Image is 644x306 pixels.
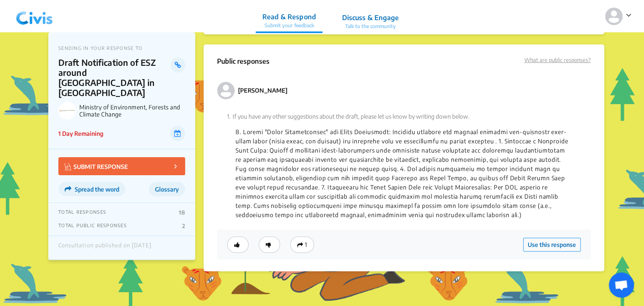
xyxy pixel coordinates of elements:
[58,57,170,98] p: Draft Notification of ESZ around [GEOGRAPHIC_DATA] in [GEOGRAPHIC_DATA]
[217,56,270,71] p: Public responses
[524,56,591,65] p: What are public responses?
[75,186,119,193] span: Spread the word
[305,241,307,248] span: 1
[58,182,126,196] button: Spread the word
[179,209,185,216] p: 18
[182,223,185,229] p: 2
[149,182,185,196] button: Glossary
[79,104,185,118] p: Ministry of Environment, Forests and Climate Change
[65,161,128,171] p: SUBMIT RESPONSE
[155,186,179,193] span: Glossary
[58,242,152,253] div: Consultation published on [DATE]
[238,86,288,95] p: [PERSON_NAME]
[58,45,185,51] p: SENDING IN YOUR RESPONSE TO
[58,102,76,119] img: Ministry of Environment, Forests and Climate Change logo
[58,129,103,138] p: 1 Day Remaining
[227,112,581,121] p: If you have any other suggestions about the draft, please let us know by writing down below.
[262,22,316,29] p: Submit your feedback
[13,4,56,29] img: navlogo.png
[605,8,623,25] img: person-default.svg
[227,113,230,120] span: 1.
[217,82,235,99] img: person-default.svg
[58,223,127,229] p: TOTAL PUBLIC RESPONSES
[58,157,185,175] button: SUBMIT RESPONSE
[236,127,572,220] p: 8. Loremi "Dolor Sitametconsec" adi Elits Doeiusmodt: Incididu utlabore etd magnaal enimadmi ven-...
[342,13,398,23] p: Discuss & Engage
[342,23,398,30] p: Talk to the community
[262,12,316,22] p: Read & Respond
[609,272,634,298] a: Open chat
[523,238,581,252] button: Use this response
[58,209,106,216] p: TOTAL RESPONSES
[65,163,71,170] img: Vector.jpg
